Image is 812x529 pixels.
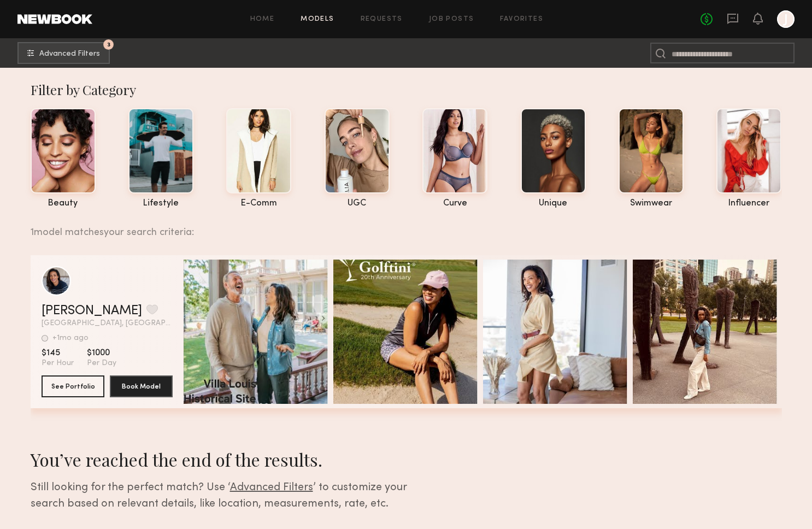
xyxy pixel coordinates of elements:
[325,199,390,208] div: UGC
[128,199,193,208] div: lifestyle
[31,255,782,421] div: grid
[361,16,403,23] a: Requests
[31,81,782,98] div: Filter by Category
[42,304,142,318] a: [PERSON_NAME]
[42,375,104,397] button: See Portfolio
[87,348,116,358] span: $1000
[521,199,586,208] div: unique
[17,42,110,64] button: 3Advanced Filters
[39,50,100,58] span: Advanced Filters
[42,358,74,368] span: Per Hour
[31,199,96,208] div: beauty
[230,483,313,493] span: Advanced Filters
[107,42,110,47] span: 3
[110,375,173,397] button: Book Model
[226,199,291,208] div: e-comm
[500,16,543,23] a: Favorites
[87,358,116,368] span: Per Day
[250,16,275,23] a: Home
[716,199,781,208] div: influencer
[777,10,795,28] a: J
[52,334,89,342] div: +1mo ago
[42,320,173,327] span: [GEOGRAPHIC_DATA], [GEOGRAPHIC_DATA]
[429,16,474,23] a: Job Posts
[301,16,334,23] a: Models
[42,348,74,358] span: $145
[422,199,487,208] div: curve
[31,448,442,471] div: You’ve reached the end of the results.
[31,215,773,238] div: 1 model matches your search criteria:
[619,199,684,208] div: swimwear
